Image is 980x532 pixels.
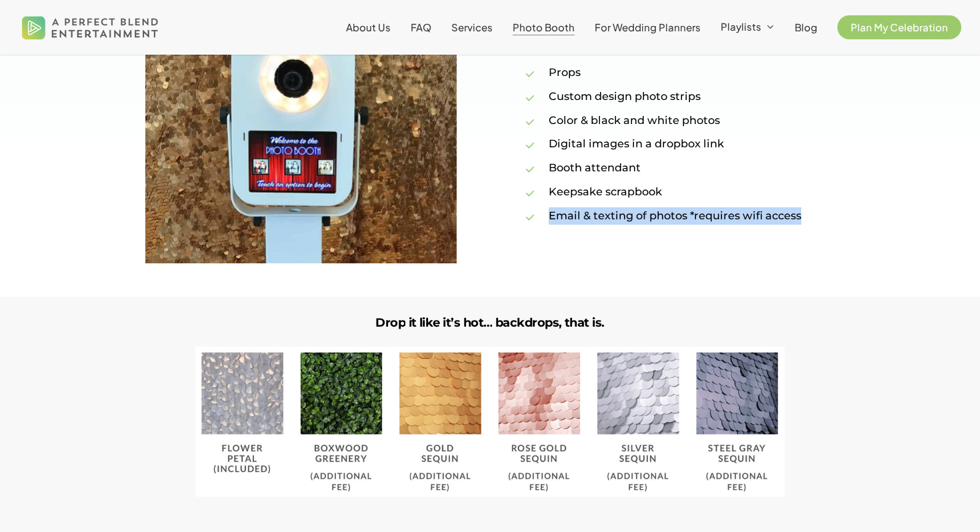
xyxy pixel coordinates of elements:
[411,22,431,33] a: FAQ
[513,22,575,33] a: Photo Booth
[19,5,162,49] img: A Perfect Blend Entertainment
[837,22,961,33] a: Plan My Celebration
[721,21,775,33] a: Playlists
[523,159,835,177] li: Booth attendant
[346,21,391,33] span: About Us
[411,21,431,33] span: FAQ
[595,21,701,33] span: For Wedding Planners
[409,316,417,331] span: it
[795,21,817,33] span: Blog
[495,316,562,331] span: backdrops,
[795,22,817,33] a: Blog
[463,316,493,331] span: hot…
[721,20,761,33] span: Playlists
[523,135,835,153] li: Digital images in a dropbox link
[443,316,460,331] span: it’s
[523,64,835,81] li: Props
[523,112,835,129] li: Color & black and white photos
[451,22,493,33] a: Services
[523,88,835,105] li: Custom design photo strips
[451,21,493,33] span: Services
[346,22,391,33] a: About Us
[565,316,589,331] span: that
[513,21,575,33] span: Photo Booth
[851,21,948,33] span: Plan My Celebration
[419,316,440,331] span: like
[592,316,604,331] span: is.
[595,22,701,33] a: For Wedding Planners
[523,207,835,225] li: Email & texting of photos *requires wifi access
[523,183,835,201] li: Keepsake scrapbook
[375,316,405,331] span: Drop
